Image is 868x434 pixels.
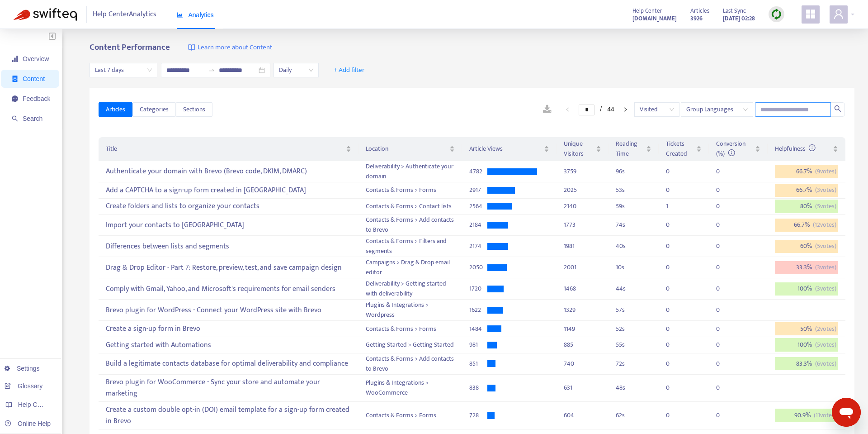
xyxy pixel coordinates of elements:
div: 740 [564,359,601,369]
span: Search [23,115,42,122]
span: appstore [805,9,816,19]
div: 0 [666,185,684,195]
li: 1/44 [579,104,614,115]
img: sync.dc5367851b00ba804db3.png [771,9,782,20]
div: 0 [666,241,684,251]
button: + Add filter [327,63,372,77]
td: Contacts & Forms > Forms [359,321,462,337]
div: 851 [469,359,487,369]
strong: [DOMAIN_NAME] [632,14,677,24]
div: 0 [666,284,684,294]
div: 838 [469,383,487,393]
div: 1468 [564,284,601,294]
div: 631 [564,383,601,393]
div: 604 [564,410,601,420]
span: search [834,105,841,112]
th: Reading Time [609,137,658,161]
div: 0 [716,383,734,393]
span: left [565,107,571,112]
div: 100 % [775,338,838,352]
span: ( 11 votes) [814,410,836,420]
div: 55 s [616,340,651,350]
td: Contacts & Forms > Contact lists [359,199,462,215]
span: search [12,115,18,122]
span: container [12,76,18,82]
div: 0 [666,305,684,315]
th: Tickets Created [659,137,709,161]
div: 0 [666,167,684,176]
span: Tickets Created [666,139,694,159]
div: 66.7 % [775,184,838,197]
th: Article Views [462,137,557,161]
div: Getting started with Automations [106,338,351,353]
span: Visited [640,103,674,116]
span: ( 5 votes) [815,340,836,350]
div: 0 [716,201,734,211]
div: 2917 [469,185,487,195]
div: Brevo plugin for WordPress - Connect your WordPress site with Brevo [106,303,351,318]
div: 57 s [616,305,651,315]
td: Deliverability > Getting started with deliverability [359,278,462,300]
img: image-link [188,44,195,51]
div: 0 [716,340,734,350]
div: 66.7 % [775,165,838,178]
span: Sections [183,105,205,114]
div: Authenticate your domain with Brevo (Brevo code, DKIM, DMARC) [106,164,351,179]
span: ( 12 votes) [813,220,836,230]
div: 728 [469,410,487,420]
div: 60 % [775,240,838,253]
div: 0 [666,220,684,230]
div: 981 [469,340,487,350]
td: Contacts & Forms > Forms [359,182,462,199]
div: Comply with Gmail, Yahoo, and Microsoft's requirements for email senders [106,281,351,296]
div: 0 [716,241,734,251]
div: 53 s [616,185,651,195]
span: ( 9 votes) [815,167,836,176]
span: / [600,105,602,113]
td: Campaigns > Drag & Drop email editor [359,257,462,278]
span: right [623,107,628,112]
div: 74 s [616,220,651,230]
strong: [DATE] 02:28 [723,14,755,24]
div: 1981 [564,241,601,251]
div: 0 [716,324,734,334]
div: 0 [666,324,684,334]
div: 0 [716,220,734,230]
div: 0 [666,359,684,369]
div: 44 s [616,284,651,294]
div: 33.3 % [775,261,838,275]
a: Online Help [5,420,51,427]
span: Last 7 days [95,63,152,77]
span: Reading Time [616,139,644,159]
td: Contacts & Forms > Add contacts to Brevo [359,215,462,236]
div: Add a CAPTCHA to a sign-up form created in [GEOGRAPHIC_DATA] [106,183,351,198]
td: Contacts & Forms > Forms [359,402,462,429]
div: 1720 [469,284,487,294]
span: user [833,9,844,19]
div: 1 [666,201,684,211]
div: 3759 [564,167,601,176]
div: 66.7 % [775,219,838,232]
iframe: Button to launch messaging window [832,398,861,427]
span: Last Sync [723,6,746,16]
span: ( 5 votes) [815,241,836,251]
span: Conversion (%) [716,138,745,159]
span: Overview [23,55,49,62]
span: swap-right [208,67,215,74]
a: [DOMAIN_NAME] [632,13,677,24]
li: Previous Page [561,104,575,115]
button: right [618,104,632,115]
span: Content [23,75,45,82]
div: Differences between lists and segments [106,239,351,254]
td: Contacts & Forms > Add contacts to Brevo [359,353,462,375]
div: 96 s [616,167,651,176]
span: ( 6 votes) [815,359,836,369]
div: 40 s [616,241,651,251]
div: 0 [716,167,734,176]
div: 2184 [469,220,487,230]
div: Create folders and lists to organize your contacts [106,199,351,214]
div: 0 [716,359,734,369]
span: Help Center [632,6,662,16]
span: ( 3 votes) [815,284,836,294]
div: 62 s [616,410,651,420]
